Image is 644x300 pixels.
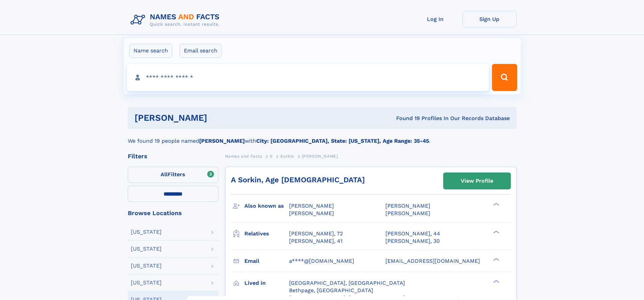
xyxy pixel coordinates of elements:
div: Filters [128,153,218,159]
input: search input [127,64,489,91]
div: ❯ [492,257,500,261]
b: City: [GEOGRAPHIC_DATA], State: [US_STATE], Age Range: 35-45 [256,138,429,144]
span: [GEOGRAPHIC_DATA], [GEOGRAPHIC_DATA] [289,280,405,286]
label: Name search [129,44,172,58]
div: Found 19 Profiles In Our Records Database [302,115,510,122]
a: [PERSON_NAME], 72 [289,230,343,237]
h3: Also known as [244,200,289,212]
a: Names and Facts [225,152,262,160]
h3: Email [244,255,289,267]
a: [PERSON_NAME], 30 [385,237,440,245]
span: Sorkin [280,154,294,159]
label: Email search [180,44,222,58]
a: View Profile [444,173,510,189]
label: Filters [128,167,218,183]
b: [PERSON_NAME] [199,138,245,144]
div: ❯ [492,279,500,283]
span: [PERSON_NAME] [302,154,338,159]
div: [US_STATE] [131,229,162,235]
div: [US_STATE] [131,246,162,252]
img: Logo Names and Facts [128,11,225,29]
span: All [161,171,168,178]
div: Browse Locations [128,210,218,216]
div: We found 19 people named with . [128,129,517,145]
div: ❯ [492,230,500,234]
span: Bethpage, [GEOGRAPHIC_DATA] [289,287,373,294]
span: [PERSON_NAME] [289,203,334,209]
span: [EMAIL_ADDRESS][DOMAIN_NAME] [385,258,480,264]
a: S [270,152,273,160]
button: Search Button [492,64,517,91]
span: [PERSON_NAME] [289,210,334,216]
div: View Profile [461,173,493,189]
h3: Relatives [244,228,289,239]
a: [PERSON_NAME], 41 [289,237,342,245]
h1: [PERSON_NAME] [135,114,302,122]
span: [PERSON_NAME] [385,210,430,216]
h3: Lived in [244,277,289,289]
a: A Sorkin, Age [DEMOGRAPHIC_DATA] [231,176,365,184]
a: Log In [408,11,462,27]
a: Sign Up [462,11,517,27]
div: [US_STATE] [131,280,162,285]
a: Sorkin [280,152,294,160]
div: ❯ [492,202,500,207]
span: [PERSON_NAME] [385,203,430,209]
a: [PERSON_NAME], 44 [385,230,440,237]
div: [US_STATE] [131,263,162,269]
span: S [270,154,273,159]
